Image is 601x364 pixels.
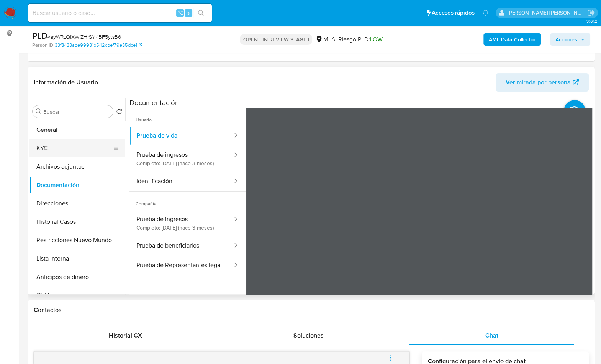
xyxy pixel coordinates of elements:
[489,33,535,46] b: AML Data Collector
[29,194,125,213] button: Direcciones
[29,286,125,305] button: CVU
[240,34,312,45] p: OPEN - IN REVIEW STAGE I
[187,9,190,16] span: s
[177,9,183,16] span: ⌥
[28,8,212,18] input: Buscar usuario o caso...
[29,176,125,194] button: Documentación
[29,139,119,157] button: KYC
[432,9,475,17] span: Accesos rápidos
[29,213,125,231] button: Historial Casos
[34,79,98,86] h1: Información de Usuario
[496,73,589,92] button: Ver mirada por persona
[34,306,589,314] h1: Contactos
[586,18,597,24] span: 3.161.2
[193,8,209,18] button: search-icon
[32,30,47,42] b: PLD
[47,33,121,41] span: # ayWRLQlXWiZHrSYKBF5ytsB6
[508,9,585,16] p: jian.marin@mercadolibre.com
[506,73,571,92] span: Ver mirada por persona
[550,33,590,46] button: Acciones
[482,10,489,16] a: Notificaciones
[587,9,595,17] a: Salir
[338,35,382,44] span: Riesgo PLD:
[370,35,382,44] span: LOW
[109,331,142,340] span: Historial CX
[43,108,110,115] input: Buscar
[116,108,122,117] button: Volver al orden por defecto
[55,42,142,49] a: 33f8433ade99931b542cbef79e85dce1
[29,121,125,139] button: General
[315,35,335,44] div: MLA
[29,231,125,249] button: Restricciones Nuevo Mundo
[29,157,125,176] button: Archivos adjuntos
[36,108,42,115] button: Buscar
[29,268,125,286] button: Anticipos de dinero
[555,33,577,46] span: Acciones
[483,33,541,46] button: AML Data Collector
[293,331,324,340] span: Soluciones
[485,331,498,340] span: Chat
[32,42,53,49] b: Person ID
[29,249,125,268] button: Lista Interna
